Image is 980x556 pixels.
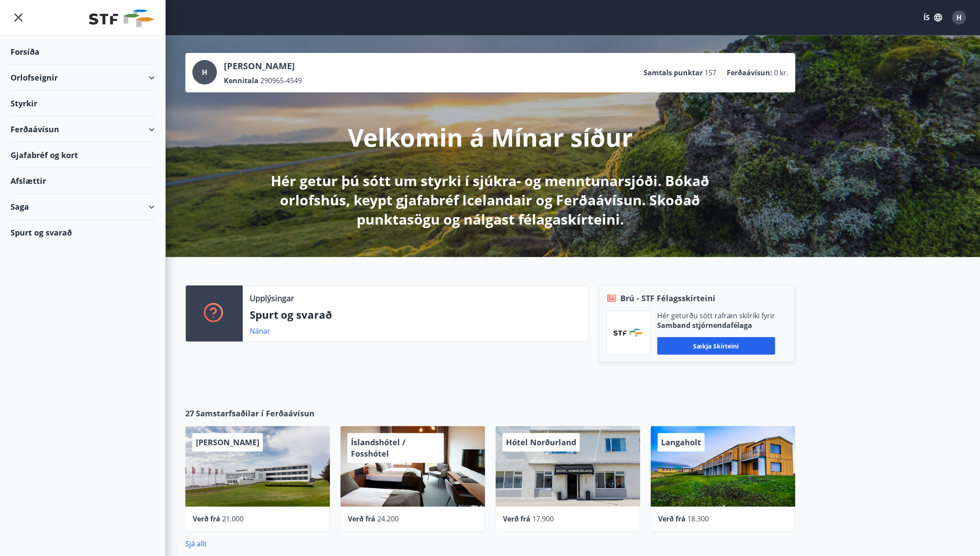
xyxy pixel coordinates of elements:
[644,68,703,77] p: Samtals punktar
[185,408,194,419] span: 27
[774,68,788,77] span: 0 kr.
[89,10,155,27] img: union_logo
[11,65,155,91] div: Orlofseignir
[202,67,207,77] span: H
[250,292,294,304] p: Upplýsingar
[687,514,709,524] span: 18.300
[919,10,947,25] button: ÍS
[250,326,270,336] a: Nánar
[250,307,581,322] p: Spurt og svarað
[532,514,554,524] span: 17.900
[11,39,155,65] div: Forsíða
[196,437,259,447] span: [PERSON_NAME]
[506,437,576,447] span: Hótel Norðurland
[11,91,155,116] div: Styrkir
[657,311,775,320] p: Hér geturðu sótt rafræn skilríki fyrir
[11,194,155,220] div: Saga
[620,292,715,304] span: Brú - STF Félagsskírteini
[704,68,716,77] span: 157
[193,514,220,524] span: Verð frá
[11,168,155,194] div: Afslættir
[657,320,775,330] p: Samband stjórnendafélaga
[661,437,701,447] span: Langaholt
[727,68,772,77] p: Ferðaávísun :
[503,514,531,524] span: Verð frá
[11,116,155,142] div: Ferðaávísun
[11,142,155,168] div: Gjafabréf og kort
[351,437,405,459] span: Íslandshótel / Fosshótel
[956,13,962,22] span: H
[260,76,302,85] span: 290965-4549
[259,171,722,229] p: Hér getur þú sótt um styrki í sjúkra- og menntunarsjóði. Bókað orlofshús, keypt gjafabréf Iceland...
[658,514,686,524] span: Verð frá
[948,7,969,28] button: H
[377,514,399,524] span: 24.200
[11,10,26,25] button: menu
[185,539,207,549] a: Sjá allt
[222,514,244,524] span: 21.000
[613,329,643,337] img: vjCaq2fThgY3EUYqSgpjEiBg6WP39ov69hlhuPVN.png
[224,76,258,85] p: Kennitala
[348,120,633,154] p: Velkomin á Mínar síður
[196,408,315,419] span: Samstarfsaðilar í Ferðaávísun
[657,337,775,355] button: Sækja skírteini
[348,514,375,524] span: Verð frá
[224,60,302,72] p: [PERSON_NAME]
[11,220,155,245] div: Spurt og svarað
